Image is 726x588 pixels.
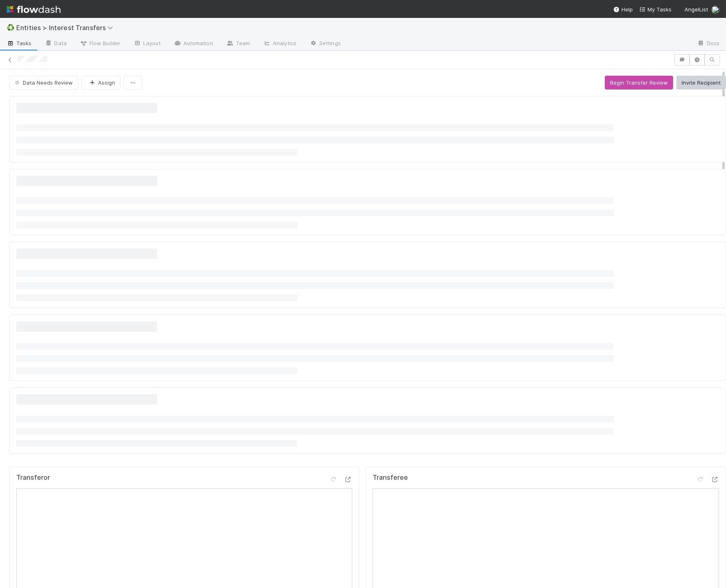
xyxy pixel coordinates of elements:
[9,76,78,90] button: Data Needs Review
[605,76,673,90] button: Begin Transfer Review
[81,76,120,90] button: Assign
[685,6,708,13] span: AngelList
[676,76,726,90] button: Invite Recipient
[167,37,220,50] a: Automation
[257,37,303,50] a: Analytics
[373,474,408,482] h5: Transferee
[303,37,347,50] a: Settings
[38,37,73,50] a: Data
[639,6,671,13] span: My Tasks
[691,37,726,50] a: Docs
[711,6,719,14] img: avatar_93b89fca-d03a-423a-b274-3dd03f0a621f.png
[220,37,257,50] a: Team
[7,39,32,47] span: Tasks
[613,5,633,13] div: Help
[7,24,15,31] span: ♻️
[13,79,73,86] span: Data Needs Review
[7,2,61,16] img: logo-inverted-e16ddd16eac7371096b0.svg
[16,474,50,482] h5: Transferor
[639,5,671,13] a: My Tasks
[73,37,127,50] a: Flow Builder
[16,24,117,32] span: Entities > Interest Transfers
[127,37,167,50] a: Layout
[80,39,120,47] span: Flow Builder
